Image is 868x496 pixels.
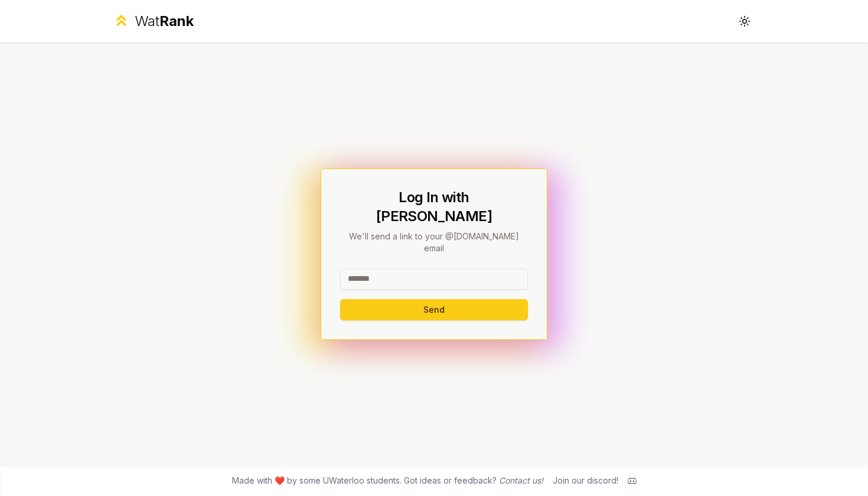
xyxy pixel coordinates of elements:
a: WatRank [113,12,194,31]
a: Contact us! [499,475,543,485]
span: Rank [159,12,194,30]
span: Made with ❤️ by some UWaterloo students. Got ideas or feedback? [232,475,543,487]
div: Wat [135,12,194,31]
div: Join our discord! [553,475,618,487]
button: Send [340,299,528,320]
h1: Log In with [PERSON_NAME] [340,188,528,226]
p: We'll send a link to your @[DOMAIN_NAME] email [340,231,528,254]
